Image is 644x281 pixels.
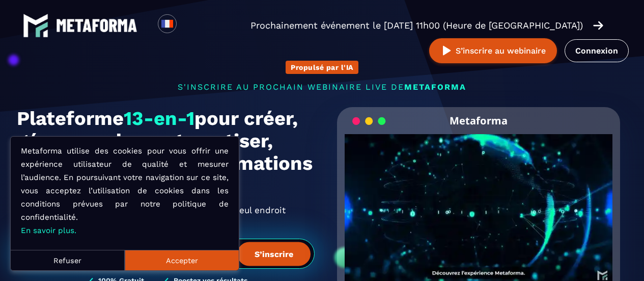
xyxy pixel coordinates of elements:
button: S’inscrire [237,242,311,266]
img: logo [56,19,137,32]
h2: Metaforma [450,107,508,134]
span: 13-en-1 [124,107,194,130]
button: Accepter [125,250,239,270]
button: S’inscrire au webinaire [429,38,557,63]
span: METAFORMA [404,82,466,92]
img: play [440,44,453,57]
a: En savoir plus. [21,226,76,235]
p: s'inscrire au prochain webinaire live de [17,82,628,92]
video: Your browser does not support the video tag. [345,134,613,268]
p: Metaforma utilise des cookies pour vous offrir une expérience utilisateur de qualité et mesurer l... [21,144,229,237]
button: Refuser [11,250,125,270]
a: Connexion [565,39,629,62]
h1: Plateforme pour créer, gérer, vendre, automatiser, scaler vos services, formations et coachings. [17,107,315,197]
img: fr [161,17,174,30]
img: arrow-right [593,20,603,31]
img: loading [352,116,386,126]
p: Prochainement événement le [DATE] 11h00 (Heure de [GEOGRAPHIC_DATA]) [250,18,583,33]
img: logo [23,13,48,38]
input: Search for option [185,19,193,32]
div: Search for option [177,14,202,37]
